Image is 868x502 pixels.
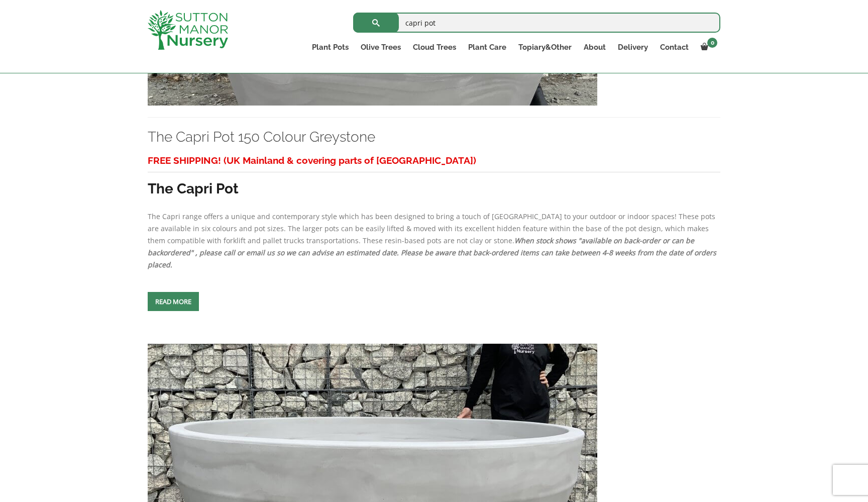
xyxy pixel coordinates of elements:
[695,40,720,54] a: 0
[148,10,228,50] img: logo
[462,40,512,54] a: Plant Care
[148,151,720,170] h3: FREE SHIPPING! (UK Mainland & covering parts of [GEOGRAPHIC_DATA])
[148,236,716,269] em: When stock shows "available on back-order or can be backordered" , please call or email us so we ...
[306,40,355,54] a: Plant Pots
[578,40,612,54] a: About
[407,40,462,54] a: Cloud Trees
[148,446,597,456] a: The Capri Pot 185 Colour Greystone
[654,40,695,54] a: Contact
[612,40,654,54] a: Delivery
[148,151,720,271] div: The Capri range offers a unique and contemporary style which has been designed to bring a touch o...
[353,13,720,33] input: Search...
[707,38,717,48] span: 0
[355,40,407,54] a: Olive Trees
[148,129,375,145] a: The Capri Pot 150 Colour Greystone
[148,292,199,311] a: Read more
[148,180,239,197] strong: The Capri Pot
[512,40,578,54] a: Topiary&Other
